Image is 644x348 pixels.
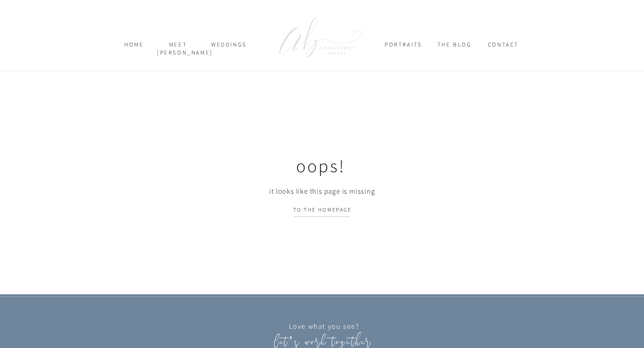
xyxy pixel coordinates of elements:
a: THE BLOG [432,41,477,56]
p: Love what you see? [257,322,391,335]
a: weddings [207,41,251,56]
a: home [119,41,149,56]
p: it looks like this page is missing [255,187,390,199]
a: meet [PERSON_NAME] [157,41,199,56]
a: TO THE HOMEPAGE [278,206,367,217]
span: oops! [296,154,346,177]
a: CONTACT [481,41,525,56]
a: Portraits [385,41,421,56]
